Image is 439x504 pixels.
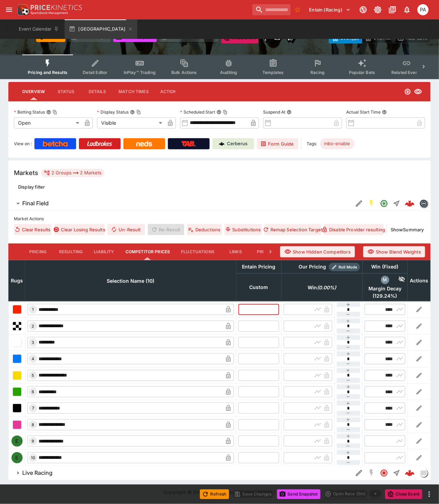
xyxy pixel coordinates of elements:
[31,373,36,378] span: 5
[300,283,344,292] span: excl. Emergencies (0.00%)
[287,110,292,115] button: Suspend At
[382,110,387,115] button: Actual Start Time
[28,70,67,75] span: Pricing and Results
[31,406,35,411] span: 7
[420,199,428,208] div: betmakers
[372,3,384,16] button: Toggle light/dark mode
[225,224,262,235] button: Substitutions
[252,4,291,15] input: search
[120,243,176,260] button: Competitor Prices
[8,466,353,480] button: Live Racing
[136,110,141,115] button: Copy To Clipboard
[380,199,388,208] svg: Open
[212,138,254,149] a: Cerberus
[380,469,388,477] svg: Closed
[414,88,422,96] svg: Visible
[223,110,228,115] button: Copy To Clipboard
[257,138,298,149] a: Form Guide
[44,169,101,177] div: 2 Groups 2 Markets
[31,307,35,312] span: 1
[329,263,360,271] div: Show/hide Price Roll mode configuration.
[349,70,375,75] span: Popular Bets
[403,197,417,210] a: 89660128-e946-425d-ba8e-6b52ebda8f1a
[31,11,68,15] img: Sportsbook Management
[22,200,49,207] h6: Final Field
[124,70,156,75] span: InPlay™ Trading
[220,243,251,260] button: Links
[265,224,321,235] button: Remap Selection Target
[262,70,284,75] span: Templates
[11,452,23,463] div: E
[46,110,51,115] button: Betting StatusCopy To Clipboard
[54,224,105,235] button: Clear Losing Results
[107,224,145,235] button: Un-Result
[171,70,197,75] span: Bulk Actions
[365,286,405,292] span: Margin Decay
[31,324,36,329] span: 2
[263,109,285,115] p: Suspend At
[417,4,429,15] div: Peter Addley
[154,83,186,100] button: Actions
[14,181,49,192] button: Display filter
[181,141,196,147] img: TabNZ
[83,70,107,75] span: Detail Editor
[236,273,282,301] th: Custom
[292,4,303,15] button: No Bookmarks
[310,70,325,75] span: Racing
[87,141,112,147] img: Ladbrokes
[405,199,415,208] div: 89660128-e946-425d-ba8e-6b52ebda8f1a
[251,243,290,260] button: Price Limits
[31,5,82,10] img: PriceKinetics
[320,138,355,149] div: Betting Target: cerberus
[365,293,405,299] span: ( 129.24 %)
[14,117,82,129] div: Open
[8,197,353,210] button: Final Field
[31,439,36,444] span: 9
[408,260,431,301] th: Actions
[391,70,422,75] span: Related Events
[420,469,428,477] img: liveracing
[14,169,38,177] h5: Markets
[405,468,415,478] div: 94c79175-9299-4693-88f9-a465f3a2163d
[324,224,384,235] button: Disable Provider resulting
[31,340,36,345] span: 3
[405,199,415,208] img: logo-cerberus--red.svg
[365,197,378,210] button: SGM Enabled
[99,277,162,285] span: Selection Name (10)
[187,224,222,235] button: Deductions
[200,489,229,499] button: Refresh
[236,260,282,273] th: Entain Pricing
[31,356,36,361] span: 4
[219,141,225,147] img: Cerberus
[136,141,152,147] img: Neds
[97,117,165,129] div: Visible
[305,4,355,15] button: Select Tenant
[363,246,425,257] button: Show Blend Weights
[425,490,433,498] button: more
[378,467,390,479] button: Closed
[17,83,50,100] button: Overview
[280,246,355,257] button: Show Hidden Competitors
[113,83,154,100] button: Match Times
[403,466,417,480] a: 94c79175-9299-4693-88f9-a465f3a2163d
[378,197,390,210] button: Open
[415,2,431,17] button: Peter Addley
[296,263,329,271] div: Our Pricing
[390,467,403,479] button: Straight
[15,3,29,17] img: PriceKinetics Logo
[401,3,413,16] button: Notifications
[277,489,320,499] button: Send Snapshot
[52,110,57,115] button: Copy To Clipboard
[14,214,425,224] label: Market Actions
[336,264,360,270] span: Roll Mode
[97,109,129,115] p: Display Status
[420,200,428,207] img: betmakers
[22,469,52,477] h6: Live Racing
[14,109,45,115] p: Betting Status
[14,138,32,149] label: View on :
[217,110,221,115] button: Scheduled StartCopy To Clipboard
[43,141,68,147] img: Betcha
[54,243,88,260] button: Resulting
[390,224,425,235] button: ShowSummary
